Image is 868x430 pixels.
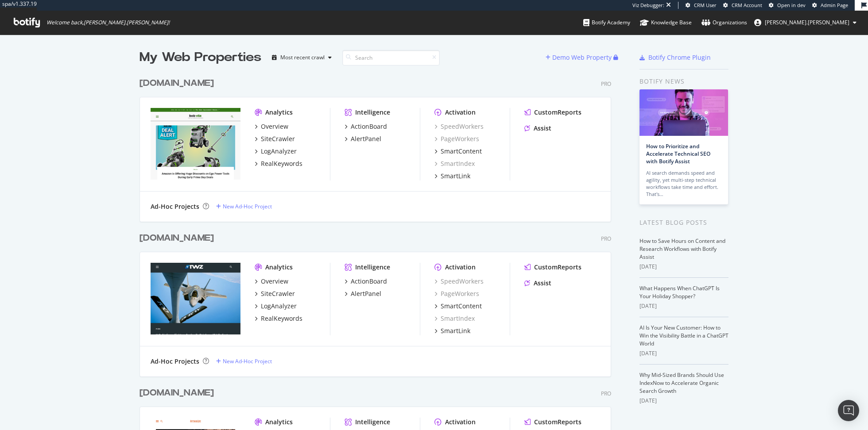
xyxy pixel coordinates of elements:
a: [DOMAIN_NAME] [139,387,217,399]
span: Admin Page [821,2,848,8]
div: Knowledge Base [640,18,692,27]
a: Open in dev [769,2,806,9]
a: [DOMAIN_NAME] [139,77,217,90]
div: Activation [445,418,476,426]
div: AlertPanel [351,289,381,298]
div: SmartIndex [434,314,475,323]
a: AlertPanel [345,289,381,298]
a: SmartLink [434,326,470,335]
div: SmartLink [441,172,470,180]
div: Demo Web Property [552,53,612,62]
div: Botify Chrome Plugin [648,53,711,62]
div: SmartContent [441,302,482,311]
a: Admin Page [812,2,848,9]
div: [DATE] [639,349,728,357]
div: AI search demands speed and agility, yet multi-step technical workflows take time and effort. Tha... [646,169,721,198]
div: Analytics [265,108,293,117]
div: Overview [261,122,288,131]
a: AI Is Your New Customer: How to Win the Visibility Battle in a ChatGPT World [639,324,728,347]
a: ActionBoard [345,122,387,131]
button: Demo Web Property [546,50,613,65]
div: Activation [445,263,476,272]
a: RealKeywords [255,314,302,323]
a: LogAnalyzer [255,302,297,311]
a: SmartContent [434,302,482,311]
div: [DOMAIN_NAME] [139,232,214,245]
div: RealKeywords [261,314,302,323]
div: Analytics [265,263,293,272]
a: Demo Web Property [546,54,613,61]
a: PageWorkers [434,134,479,143]
div: Latest Blog Posts [639,218,728,227]
div: LogAnalyzer [261,302,297,311]
div: New Ad-Hoc Project [223,203,272,210]
div: Pro [601,390,611,397]
div: [DATE] [639,302,728,310]
div: Ad-Hoc Projects [151,357,199,366]
img: twz.com [151,263,240,334]
a: New Ad-Hoc Project [216,357,272,365]
div: [DOMAIN_NAME] [139,77,214,90]
div: CustomReports [534,108,581,117]
a: CRM User [686,2,717,9]
button: [PERSON_NAME].[PERSON_NAME] [747,15,864,30]
div: LogAnalyzer [261,147,297,156]
a: SmartContent [434,147,482,156]
img: bobvila.com [151,108,240,180]
div: New Ad-Hoc Project [223,357,272,365]
div: Pro [601,235,611,242]
div: CustomReports [534,418,581,426]
a: Overview [255,122,288,131]
a: CRM Account [723,2,762,9]
a: What Happens When ChatGPT Is Your Holiday Shopper? [639,284,720,300]
div: Assist [534,124,551,133]
div: SmartLink [441,326,470,335]
div: Botify Academy [583,18,630,27]
div: ActionBoard [351,122,387,131]
div: AlertPanel [351,134,381,143]
a: SpeedWorkers [434,122,484,131]
div: SiteCrawler [261,134,295,143]
a: SiteCrawler [255,134,295,143]
div: Botify news [639,77,728,86]
a: SiteCrawler [255,289,295,298]
div: My Web Properties [139,49,261,66]
a: CustomReports [524,108,581,117]
a: SmartLink [434,172,470,180]
div: [DOMAIN_NAME] [139,387,214,399]
a: RealKeywords [255,159,302,168]
a: Assist [524,124,551,133]
a: Botify Academy [583,11,630,35]
div: RealKeywords [261,159,302,168]
a: Assist [524,279,551,288]
input: Search [342,50,440,65]
a: SmartIndex [434,159,475,168]
div: Ad-Hoc Projects [151,202,199,211]
span: CRM User [694,2,717,8]
a: CustomReports [524,418,581,426]
a: Organizations [701,11,747,35]
div: Intelligence [355,263,390,272]
button: Most recent crawl [268,50,335,65]
a: AlertPanel [345,134,381,143]
span: CRM Account [732,2,762,8]
a: ActionBoard [345,277,387,286]
div: Viz Debugger: [632,2,664,9]
div: ActionBoard [351,277,387,286]
a: New Ad-Hoc Project [216,203,272,210]
div: SmartContent [441,147,482,156]
a: Why Mid-Sized Brands Should Use IndexNow to Accelerate Organic Search Growth [639,371,724,395]
div: CustomReports [534,263,581,272]
div: SiteCrawler [261,289,295,298]
a: SpeedWorkers [434,277,484,286]
a: PageWorkers [434,289,479,298]
a: LogAnalyzer [255,147,297,156]
div: [DATE] [639,397,728,405]
div: [DATE] [639,263,728,271]
div: Activation [445,108,476,117]
div: Organizations [701,18,747,27]
a: Botify Chrome Plugin [639,53,711,62]
a: How to Prioritize and Accelerate Technical SEO with Botify Assist [646,142,710,165]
